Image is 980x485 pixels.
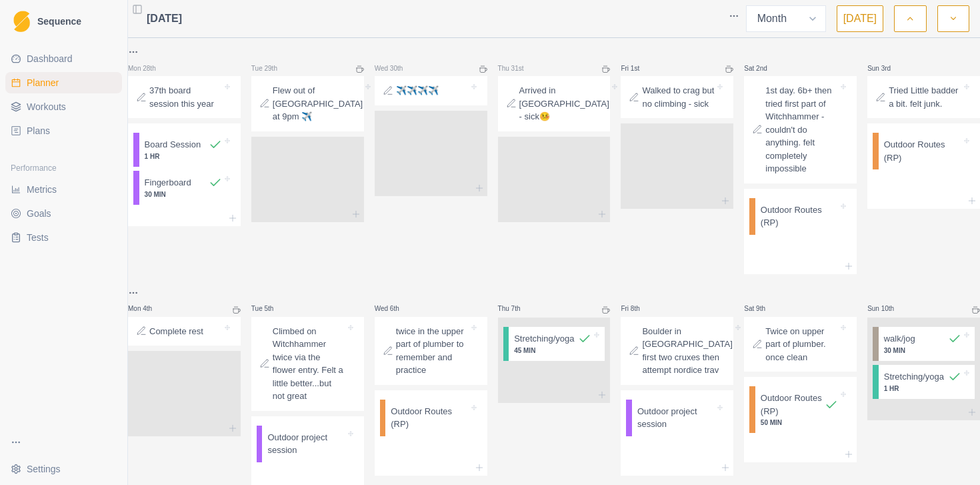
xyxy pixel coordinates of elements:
p: Outdoor Routes (RP) [761,392,825,418]
span: [DATE] [147,11,182,27]
a: Plans [5,120,122,141]
p: Sun 3rd [867,63,907,73]
p: Climbed on Witchhammer twice via the flower entry. Felt a little better...but not great [273,325,345,403]
span: Plans [27,124,50,137]
a: Tests [5,227,122,248]
div: Outdoor Routes (RP) [873,133,975,169]
div: Stretching/yoga45 MIN [503,327,605,361]
div: 37th board session this year [128,76,241,118]
p: Sat 9th [744,304,784,314]
div: Outdoor Routes (RP) [749,198,851,235]
div: Arrived in [GEOGRAPHIC_DATA] - sick🤒 [498,76,611,131]
p: 1st day. 6b+ then tried first part of Witchhammer - couldn't do anything. felt completely impossible [765,84,838,175]
span: Planner [27,76,59,89]
a: LogoSequence [5,5,122,37]
div: Walked to crag but no climbing - sick [621,76,733,118]
div: Flew out of [GEOGRAPHIC_DATA] at 9pm ✈️ [251,76,364,131]
p: Flew out of [GEOGRAPHIC_DATA] at 9pm ✈️ [273,84,363,123]
p: 30 MIN [145,189,222,199]
a: Workouts [5,96,122,117]
p: Outdoor project session [267,431,345,457]
div: Outdoor project session [626,400,728,436]
p: Wed 6th [375,304,415,314]
p: Tue 5th [251,304,291,314]
div: Outdoor Routes (RP) [380,400,482,436]
div: Outdoor Routes (RP)50 MIN [749,386,851,433]
a: Planner [5,72,122,93]
p: Outdoor Routes (RP) [761,203,838,229]
div: Performance [5,157,122,179]
p: Twice on upper part of plumber. once clean [765,325,838,364]
div: Board Session1 HR [133,133,235,167]
p: Fri 8th [621,304,661,314]
div: walk/jog30 MIN [873,327,975,361]
p: Wed 30th [375,63,415,73]
span: Sequence [37,17,81,26]
span: Dashboard [27,52,73,65]
div: ✈️✈️✈️✈️ [375,76,487,105]
p: walk/jog [884,332,915,346]
span: Workouts [27,100,66,113]
div: Fingerboard30 MIN [133,171,235,205]
p: Stretching/yoga [884,370,944,384]
div: Boulder in [GEOGRAPHIC_DATA] first two cruxes then attempt nordice trav [621,317,733,385]
p: twice in the upper part of plumber to remember and practice [396,325,469,377]
span: Metrics [27,183,57,196]
p: Complete rest [149,325,203,338]
div: Stretching/yoga1 HR [873,365,975,399]
p: 1 HR [884,384,961,394]
p: Thu 31st [498,63,538,73]
div: Complete rest [128,317,241,346]
p: Outdoor Routes (RP) [391,405,468,431]
a: Metrics [5,179,122,200]
p: Board Session [145,138,201,151]
p: 45 MIN [514,346,591,356]
p: Mon 4th [128,304,168,314]
button: [DATE] [837,5,883,32]
button: Settings [5,458,122,480]
div: Tried Little badder a bit. felt junk. [867,76,980,118]
p: Stretching/yoga [514,332,574,346]
img: Logo [13,11,30,33]
p: 37th board session this year [149,84,222,110]
div: Twice on upper part of plumber. once clean [744,317,857,372]
div: Outdoor project session [257,426,359,462]
p: Fri 1st [621,63,661,73]
div: 1st day. 6b+ then tried first part of Witchhammer - couldn't do anything. felt completely impossible [744,76,857,183]
p: Boulder in [GEOGRAPHIC_DATA] first two cruxes then attempt nordice trav [642,325,732,377]
p: Mon 28th [128,63,168,73]
p: 1 HR [145,151,222,161]
p: Tried Little badder a bit. felt junk. [889,84,961,110]
a: Dashboard [5,48,122,69]
p: Outdoor project session [637,405,715,431]
div: Climbed on Witchhammer twice via the flower entry. Felt a little better...but not great [251,317,364,411]
p: Thu 7th [498,304,538,314]
span: Goals [27,207,51,220]
p: ✈️✈️✈️✈️ [396,84,439,97]
div: twice in the upper part of plumber to remember and practice [375,317,487,385]
p: Sun 10th [867,304,907,314]
span: Tests [27,231,49,244]
p: 50 MIN [761,418,838,428]
p: Walked to crag but no climbing - sick [642,84,715,110]
p: Sat 2nd [744,63,784,73]
p: 30 MIN [884,346,961,356]
p: Fingerboard [145,176,191,189]
p: Arrived in [GEOGRAPHIC_DATA] - sick🤒 [519,84,609,123]
p: Outdoor Routes (RP) [884,138,961,164]
a: Goals [5,203,122,224]
p: Tue 29th [251,63,291,73]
